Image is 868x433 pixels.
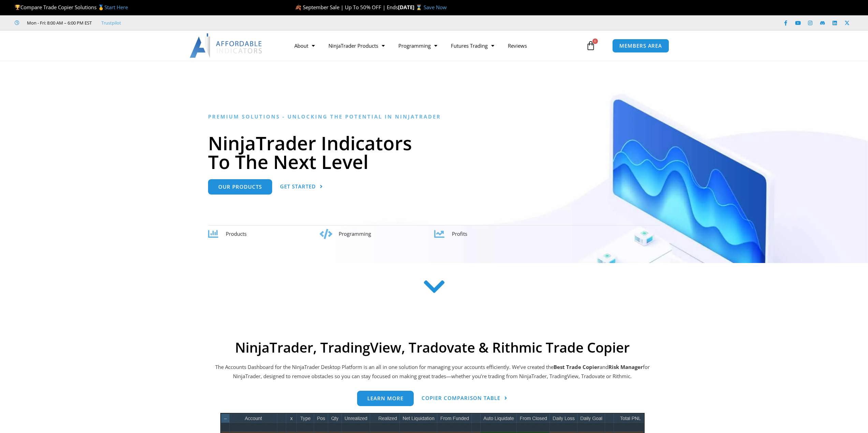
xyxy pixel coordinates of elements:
[322,38,392,53] a: NinjaTrader Products
[339,230,371,237] span: Programming
[208,134,660,171] h1: NinjaTrader Indicators To The Next Level
[208,113,660,120] h6: Premium Solutions - Unlocking the Potential in NinjaTrader
[554,364,600,370] b: Best Trade Copier
[280,179,323,195] a: Get Started
[392,38,444,53] a: Programming
[101,19,121,27] a: Trustpilot
[288,38,584,53] nav: Menu
[218,184,262,189] span: Our Products
[214,362,651,382] p: The Accounts Dashboard for the NinjaTrader Desktop Platform is an all in one solution for managin...
[214,339,651,356] h2: NinjaTrader, TradingView, Tradovate & Rithmic Trade Copier
[398,4,424,11] strong: [DATE] ⌛
[608,364,643,370] strong: Risk Manager
[452,230,467,237] span: Profits
[104,4,128,11] a: Start Here
[501,38,534,53] a: Reviews
[612,39,669,53] a: MEMBERS AREA
[444,38,501,53] a: Futures Trading
[576,36,606,56] a: 0
[367,396,403,401] span: Learn more
[25,19,92,27] span: Mon - Fri: 8:00 AM – 6:00 PM EST
[190,33,263,58] img: LogoAI | Affordable Indicators – NinjaTrader
[15,4,128,11] span: Compare Trade Copier Solutions 🥇
[208,179,272,195] a: Our Products
[357,391,414,406] a: Learn more
[288,38,322,53] a: About
[226,230,247,237] span: Products
[619,43,662,48] span: MEMBERS AREA
[280,184,316,189] span: Get Started
[592,38,598,44] span: 0
[424,4,447,11] a: Save Now
[422,391,507,406] a: Copier Comparison Table
[15,5,20,10] img: 🏆
[422,396,500,401] span: Copier Comparison Table
[295,4,398,11] span: 🍂 September Sale | Up To 50% OFF | Ends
